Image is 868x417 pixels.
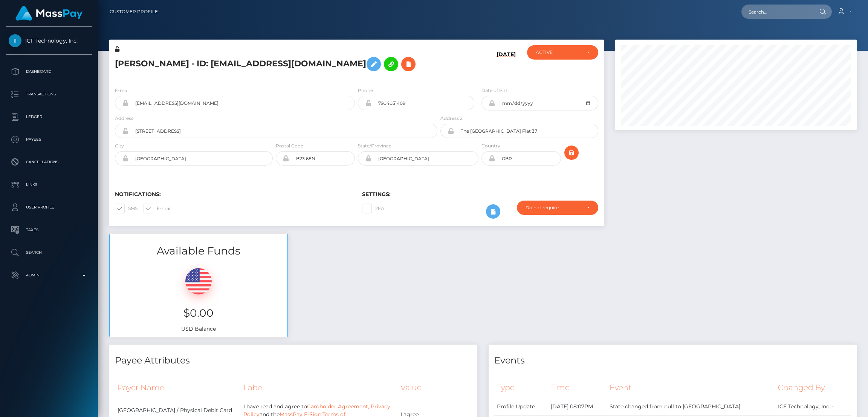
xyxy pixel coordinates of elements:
label: E-mail [115,87,130,94]
p: User Profile [9,202,89,213]
p: Search [9,247,89,258]
label: 2FA [362,204,384,213]
a: Taxes [6,221,92,239]
a: Payees [6,130,92,149]
div: ACTIVE [536,49,581,55]
a: Cancellations [6,153,92,172]
label: Date of Birth [481,87,510,94]
td: Profile Update [494,398,548,415]
a: Admin [6,266,92,285]
h4: Events [494,354,851,367]
th: Changed By [775,377,851,398]
p: Dashboard [9,66,89,77]
span: ICF Technology, Inc. [6,37,92,44]
img: MassPay Logo [15,6,83,21]
label: Country [481,143,500,149]
label: Address 2 [440,115,463,122]
button: Do not require [517,201,598,215]
h6: Settings: [362,191,598,198]
label: E-mail [144,204,171,213]
th: Value [398,377,472,398]
td: State changed from null to [GEOGRAPHIC_DATA] [607,398,775,415]
label: Address [115,115,133,122]
td: ICF Technology, Inc. - [775,398,851,415]
a: Search [6,243,92,262]
h5: [PERSON_NAME] - ID: [EMAIL_ADDRESS][DOMAIN_NAME] [115,53,433,75]
h3: $0.00 [115,306,282,320]
h4: Payee Attributes [115,354,472,367]
input: Search... [741,5,812,19]
th: Type [494,377,548,398]
p: Cancellations [9,156,89,168]
div: USD Balance [110,259,287,337]
p: Links [9,179,89,190]
p: Transactions [9,89,89,100]
h6: [DATE] [497,51,516,78]
td: [DATE] 08:07PM [548,398,607,415]
a: Dashboard [6,62,92,81]
img: ICF Technology, Inc. [9,34,21,47]
button: ACTIVE [527,45,598,60]
th: Event [607,377,775,398]
h6: Notifications: [115,191,351,198]
p: Admin [9,270,89,281]
label: Phone [358,87,373,94]
a: Ledger [6,107,92,126]
a: Links [6,175,92,194]
th: Label [241,377,398,398]
label: City [115,143,124,149]
th: Time [548,377,607,398]
p: Taxes [9,224,89,236]
a: Customer Profile [110,4,158,20]
label: SMS [115,204,138,213]
div: Do not require [526,205,581,211]
th: Payer Name [115,377,241,398]
h3: Available Funds [110,244,287,258]
a: User Profile [6,198,92,217]
p: Payees [9,134,89,145]
label: State/Province [358,143,391,149]
p: Ledger [9,111,89,123]
img: USD.png [185,268,212,294]
a: Transactions [6,85,92,104]
label: Postal Code [276,143,303,149]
